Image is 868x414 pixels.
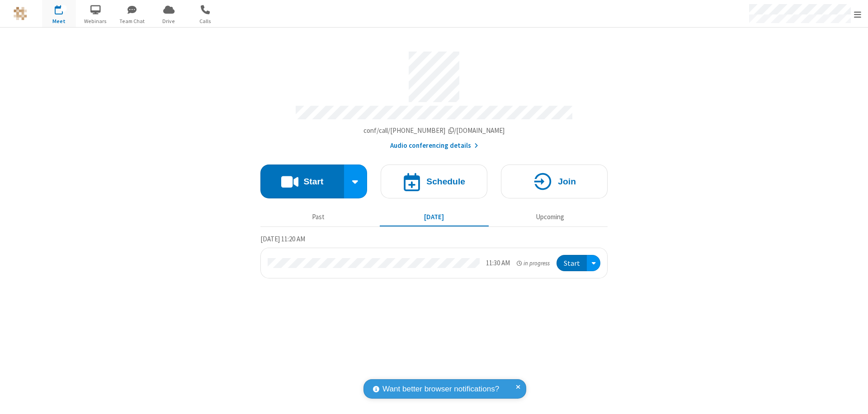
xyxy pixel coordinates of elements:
[390,141,478,151] button: Audio conferencing details
[115,17,149,25] span: Team Chat
[517,259,550,268] em: in progress
[260,235,305,243] span: [DATE] 11:20 AM
[381,165,487,198] button: Schedule
[303,177,323,186] h4: Start
[501,165,608,198] button: Join
[557,255,587,272] button: Start
[189,17,222,25] span: Calls
[14,7,27,20] img: QA Selenium DO NOT DELETE OR CHANGE
[152,17,186,25] span: Drive
[260,45,608,151] section: Account details
[79,17,113,25] span: Webinars
[426,177,465,186] h4: Schedule
[558,177,576,186] h4: Join
[260,234,608,279] section: Today's Meetings
[587,255,600,272] div: Open menu
[382,383,499,395] span: Want better browser notifications?
[363,126,505,135] span: Copy my meeting room link
[344,165,368,198] div: Start conference options
[845,390,861,408] iframe: Chat
[380,208,489,226] button: [DATE]
[260,165,344,198] button: Start
[486,258,510,268] div: 11:30 AM
[42,17,76,25] span: Meet
[363,126,505,136] button: Copy my meeting room linkCopy my meeting room link
[495,208,604,226] button: Upcoming
[61,5,67,12] div: 1
[264,208,373,226] button: Past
